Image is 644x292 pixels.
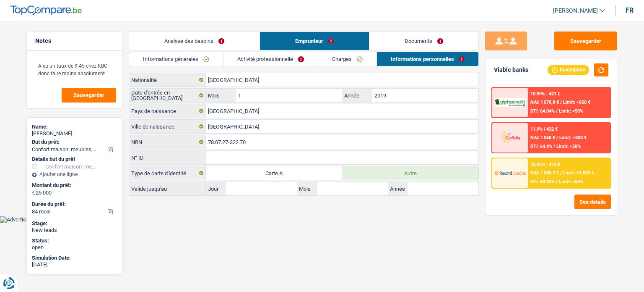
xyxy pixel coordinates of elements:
[408,182,478,195] input: AAAA
[129,135,206,149] label: NRN
[236,89,342,102] input: MM
[377,52,478,66] a: Informations personnelles
[129,73,206,87] label: Nationalité
[494,66,528,74] div: Viable banks
[32,124,117,130] div: Name:
[530,179,555,184] span: DTI: 63.83%
[73,92,104,98] span: Sauvegarder
[206,73,478,87] input: Belgique
[369,32,478,50] a: Documents
[206,166,342,180] label: Carte A
[129,52,223,66] a: Informations générales
[32,255,117,261] div: Simulation Date:
[129,151,206,164] label: N° ID
[530,135,555,140] span: NAI: 1 068 €
[388,182,408,195] label: Année
[342,89,372,102] label: Année
[32,171,117,177] div: Ajouter une ligne
[560,170,562,176] span: /
[556,144,581,149] span: Limit: <50%
[530,100,559,105] span: NAI: 1 078,8 €
[556,179,558,184] span: /
[494,98,525,108] img: AlphaCredit
[32,130,117,137] div: [PERSON_NAME]
[530,170,559,176] span: NAI: 1 085,2 €
[206,151,478,164] input: B-1234567-89
[546,4,605,18] a: [PERSON_NAME]
[548,65,589,74] div: Incomplete
[560,100,562,105] span: /
[494,165,525,181] img: Record Credits
[556,135,558,140] span: /
[318,52,377,66] a: Charges
[563,100,590,105] span: Limit: >850 €
[530,162,560,167] div: 10.45% | 415 €
[32,237,117,244] div: Status:
[32,220,117,227] div: Stage:
[226,182,297,195] input: JJ
[297,182,317,195] label: Mois
[559,179,583,184] span: Limit: <65%
[32,244,117,251] div: open
[129,182,206,195] label: Valide jusqu'au
[10,5,82,16] img: TopCompare Logo
[563,170,594,176] span: Limit: >1.033 €
[260,32,369,50] a: Emprunteur
[62,88,116,103] button: Sauvegarder
[574,195,611,209] button: See details
[342,166,478,180] label: Autre
[206,89,236,102] label: Mois
[32,261,117,268] div: [DATE]
[129,104,206,118] label: Pays de naissance
[223,52,318,66] a: Activité professionnelle
[553,7,598,14] span: [PERSON_NAME]
[35,37,114,45] h5: Notes
[129,89,206,102] label: Date d'entrée en [GEOGRAPHIC_DATA]
[554,32,617,50] button: Sauvegarder
[559,135,587,140] span: Limit: >800 €
[317,182,388,195] input: MM
[556,108,558,114] span: /
[553,144,555,149] span: /
[530,108,555,114] span: DTI: 64.04%
[129,120,206,133] label: Ville de naissance
[559,108,583,114] span: Limit: <50%
[32,156,117,163] div: Détails but du prêt
[129,32,260,50] a: Analyse des besoins
[32,189,35,196] span: €
[32,227,117,234] div: New leads
[372,89,478,102] input: AAAA
[129,166,206,180] label: Type de carte d'identité
[206,182,226,195] label: Jour
[530,91,560,97] div: 10.99% | 421 €
[626,6,634,14] div: fr
[32,201,115,208] label: Durée du prêt:
[530,126,558,132] div: 11.9% | 432 €
[32,139,115,145] label: But du prêt:
[206,135,478,149] input: 12.12.12-123.12
[32,182,115,189] label: Montant du prêt:
[206,104,478,118] input: Belgique
[530,144,552,149] span: DTI: 64.4%
[494,130,525,145] img: Cofidis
